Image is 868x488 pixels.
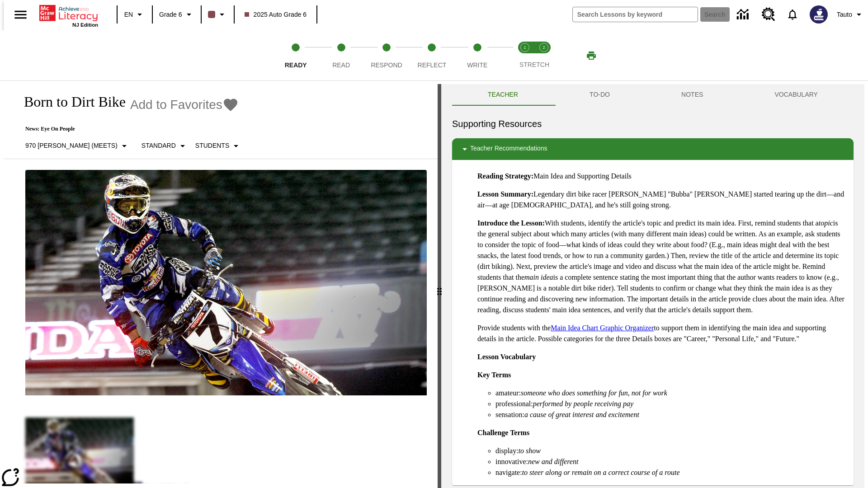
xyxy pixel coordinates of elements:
button: Language: EN, Select a language [120,6,149,23]
a: Data Center [731,2,756,27]
div: Teacher Recommendations [452,138,854,160]
button: Print [577,47,606,64]
input: search field [573,7,698,22]
button: Respond step 3 of 5 [360,31,413,80]
em: performed by people receiving pay [533,400,633,408]
button: VOCABULARY [739,84,854,106]
text: 2 [542,45,545,50]
a: Main Idea Chart Graphic Organizer [551,324,654,332]
h1: Born to Dirt Bike [14,94,126,110]
em: topic [819,219,833,227]
div: activity [441,84,864,488]
button: Select a new avatar [804,3,833,26]
span: Ready [285,61,307,69]
button: Ready step 1 of 5 [269,31,322,80]
p: Students [195,141,229,150]
li: sensation: [495,409,846,420]
strong: Introduce the Lesson: [477,219,545,227]
h6: Supporting Resources [452,117,854,131]
strong: Lesson Summary: [477,190,533,198]
button: Stretch Respond step 2 of 2 [531,31,557,80]
img: Motocross racer James Stewart flies through the air on his dirt bike. [25,170,427,396]
button: Reflect step 4 of 5 [406,31,458,80]
p: With students, identify the article's topic and predict its main idea. First, remind students tha... [477,218,846,315]
a: Notifications [781,3,804,26]
p: Legendary dirt bike racer [PERSON_NAME] "Bubba" [PERSON_NAME] started tearing up the dirt—and air... [477,189,846,211]
button: Select Student [192,138,245,154]
button: Grade: Grade 6, Select a grade [156,6,198,23]
li: professional: [495,399,846,409]
span: Grade 6 [159,10,182,19]
p: Provide students with the to support them in identifying the main idea and supporting details in ... [477,323,846,344]
img: Avatar [810,5,828,23]
button: Select Lexile, 970 Lexile (Meets) [22,138,133,154]
button: Profile/Settings [833,6,868,23]
button: Read step 2 of 5 [315,31,367,80]
button: Scaffolds, Standard [138,138,192,154]
strong: Challenge Terms [477,429,529,436]
span: NJ Edition [72,22,98,28]
p: Standard [142,141,176,150]
em: main idea [524,273,553,281]
text: 1 [524,45,526,50]
li: innovative: [495,456,846,467]
div: Home [39,3,98,28]
span: 2025 Auto Grade 6 [245,10,307,19]
strong: Reading Strategy: [477,172,533,180]
em: new and different [528,458,578,465]
div: Press Enter or Spacebar and then press right and left arrow keys to move the slider [438,84,441,488]
li: display: [495,446,846,456]
em: someone who does something for fun, not for work [521,389,667,397]
button: Open side menu [7,1,34,28]
span: Tauto [837,10,852,19]
span: Reflect [418,61,447,69]
button: Write step 5 of 5 [451,31,504,80]
span: Read [332,61,350,69]
button: Add to Favorites - Born to Dirt Bike [130,97,239,113]
button: NOTES [646,84,739,106]
button: Stretch Read step 1 of 2 [512,31,538,80]
span: Write [467,61,487,69]
button: Teacher [452,84,554,106]
p: 970 [PERSON_NAME] (Meets) [25,141,118,150]
li: navigate: [495,467,846,478]
div: reading [4,84,438,483]
p: Teacher Recommendations [470,144,547,155]
span: EN [124,10,133,19]
em: a cause of great interest and excitement [524,411,639,418]
a: Resource Center, Will open in new tab [756,2,781,27]
em: to steer along or remain on a correct course of a route [522,469,680,476]
strong: Lesson Vocabulary [477,353,536,361]
span: STRETCH [519,61,549,68]
span: Respond [371,61,402,69]
em: to show [519,447,541,455]
button: Class color is dark brown. Change class color [204,6,231,23]
li: amateur: [495,388,846,399]
button: TO-DO [554,84,646,106]
strong: Key Terms [477,371,511,379]
p: News: Eye On People [14,126,245,132]
span: Add to Favorites [130,98,222,112]
p: Main Idea and Supporting Details [477,171,846,182]
div: Instructional Panel Tabs [452,84,854,106]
